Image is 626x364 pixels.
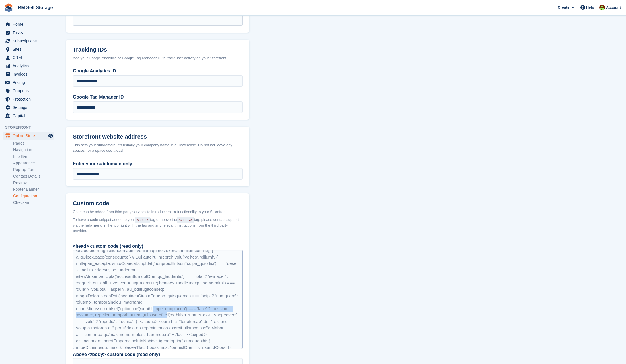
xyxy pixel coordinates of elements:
span: Coupons [13,87,47,95]
a: menu [3,29,54,37]
span: Online Store [13,132,47,140]
div: Code can be added from third party services to introduce extra functionality to your Storefront. [73,209,243,215]
a: menu [3,37,54,45]
span: CRM [13,54,47,62]
div: <loremi> // Dolorsitam con adipIscin elitse.doeiUsmod = tempor.inciDidun || []; // Utlabo etd mag... [73,250,243,349]
label: Enter your subdomain only [73,160,243,167]
h2: Tracking IDs [73,46,243,53]
a: menu [3,103,54,111]
a: menu [3,87,54,95]
code: <head> [135,217,150,223]
span: Invoices [13,70,47,78]
a: Check-in [13,200,54,205]
h2: Custom code [73,200,243,207]
a: Pages [13,141,54,146]
span: To have a code snippet added to your tag or above the tag, please contact support via the help me... [73,217,243,234]
a: Info Bar [13,154,54,159]
a: menu [3,112,54,120]
a: menu [3,62,54,70]
div: <head> custom code (read only) [73,243,243,250]
span: Account [606,5,621,11]
span: Analytics [13,62,47,70]
span: Storefront [5,125,57,130]
a: Preview store [47,132,54,139]
span: Help [586,5,594,10]
a: menu [3,95,54,103]
a: menu [3,54,54,62]
a: menu [3,45,54,53]
a: Appearance [13,160,54,166]
a: Footer Banner [13,187,54,192]
div: This sets your subdomain. It's usually your company name in all lowercase. Do not not leave any s... [73,142,243,154]
span: Pricing [13,78,47,86]
a: Contact Details [13,174,54,179]
div: Above </body> custom code (read only) [73,351,243,358]
span: Home [13,20,47,28]
span: Protection [13,95,47,103]
a: Reviews [13,180,54,186]
span: Capital [13,112,47,120]
img: Kameron Valleley [599,5,605,10]
a: RM Self Storage [15,3,55,12]
label: Google Analytics ID [73,68,243,74]
code: </body> [177,217,194,223]
a: menu [3,78,54,86]
label: Google Tag Manager ID [73,94,243,101]
a: Navigation [13,147,54,153]
a: menu [3,70,54,78]
span: Settings [13,103,47,111]
div: Add your Google Analytics or Google Tag Manager ID to track user activity on your Storefront. [73,55,243,61]
h2: Storefront website address [73,133,243,140]
span: Subscriptions [13,37,47,45]
img: stora-icon-8386f47178a22dfd0bd8f6a31ec36ba5ce8667c1dd55bd0f319d3a0aa187defe.svg [5,3,13,12]
a: Pop-up Form [13,167,54,172]
a: menu [3,132,54,140]
span: Sites [13,45,47,53]
a: Configuration [13,193,54,199]
span: Tasks [13,29,47,37]
span: Create [558,5,569,10]
a: menu [3,20,54,28]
